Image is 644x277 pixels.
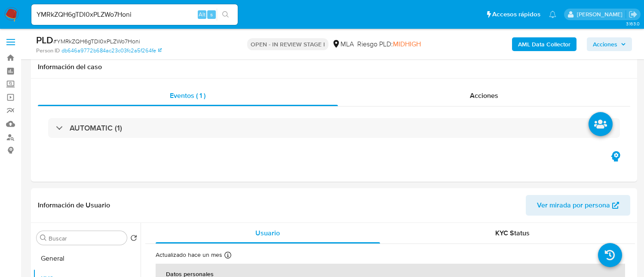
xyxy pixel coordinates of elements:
[53,37,140,46] span: # YMRkZQH6gTDI0xPLZWo7Honi
[495,228,530,238] span: KYC Status
[247,38,328,50] p: OPEN - IN REVIEW STAGE I
[48,118,620,138] div: AUTOMATIC (1)
[587,37,632,51] button: Acciones
[36,33,53,47] b: PLD
[577,10,626,18] p: cecilia.zacarias@mercadolibre.com
[199,10,205,18] span: Alt
[255,228,280,238] span: Usuario
[512,37,577,51] button: AML Data Collector
[156,251,222,259] p: Actualizado hace un mes
[210,10,213,18] span: s
[332,40,354,49] div: MLA
[629,10,638,19] a: Salir
[537,195,610,216] span: Ver mirada por persona
[526,195,630,216] button: Ver mirada por persona
[70,123,122,133] h3: AUTOMATIC (1)
[357,40,421,49] span: Riesgo PLD:
[36,47,60,55] b: Person ID
[38,63,630,71] h1: Información del caso
[518,37,570,51] b: AML Data Collector
[492,10,540,19] span: Accesos rápidos
[130,234,137,244] button: Volver al orden por defecto
[40,234,47,241] button: Buscar
[470,91,498,100] span: Acciones
[31,9,238,20] input: Buscar usuario o caso...
[38,201,110,210] h1: Información de Usuario
[593,37,617,51] span: Acciones
[33,248,141,269] button: General
[49,234,123,242] input: Buscar
[393,39,421,49] span: MIDHIGH
[170,91,205,100] span: Eventos ( 1 )
[61,47,162,55] a: db646a9772b684ac23c03fc2a5f264fe
[549,11,556,18] a: Notificaciones
[217,9,234,21] button: search-icon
